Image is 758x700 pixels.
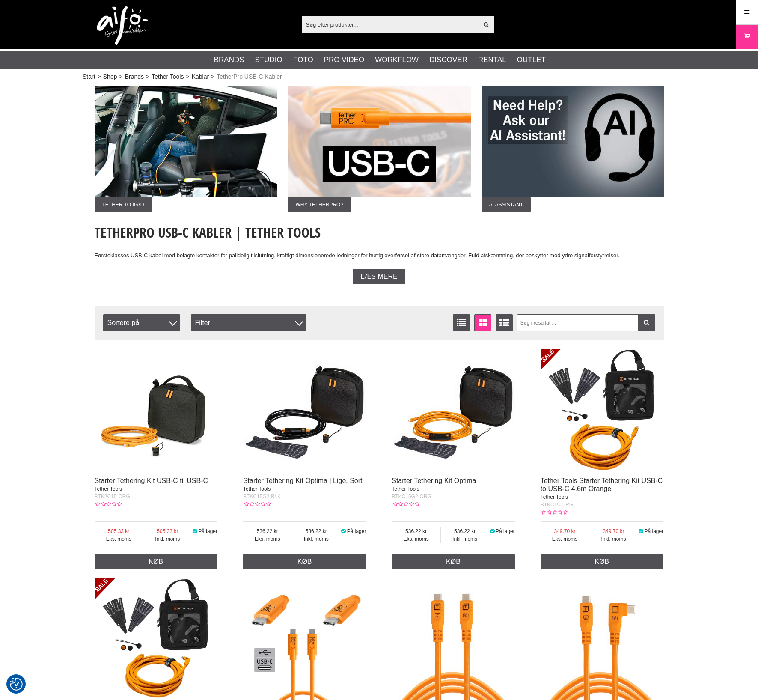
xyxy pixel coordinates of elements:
[243,477,363,484] a: Starter Tethering Kit Optima | Lige, Sort
[638,528,645,534] i: På lager
[541,554,664,569] a: Køb
[243,535,292,543] span: Eks. moms
[95,535,143,543] span: Eks. moms
[541,494,568,500] span: Tether Tools
[482,86,664,197] img: Annonce:001 ban-elin-AIelin-eng.jpg
[288,86,471,197] img: Annonce:003 ban-tet-USB-C.jpg
[95,494,130,500] span: BTK2C15-ORG
[243,486,271,492] span: Tether Tools
[146,72,149,81] span: >
[186,72,189,81] span: >
[243,527,292,535] span: 536.22
[340,528,347,534] i: På lager
[95,349,218,472] img: Starter Tethering Kit USB-C til USB-C
[541,535,589,543] span: Eks. moms
[644,528,663,534] span: På lager
[638,314,655,331] a: Filtrer
[293,54,313,66] a: Foto
[392,535,440,543] span: Eks. moms
[453,314,470,331] a: Vis liste
[489,528,496,534] i: På lager
[392,477,476,484] a: Starter Tethering Kit Optima
[95,86,277,212] a: Annonce:002 ban-tet-tetherpro010.jpgTether to Ipad
[243,500,271,508] div: Kundebedømmelse: 0
[392,494,431,500] span: BTKC15G2-ORG
[496,528,515,534] span: På lager
[211,72,214,81] span: >
[95,251,664,260] p: Førsteklasses USB-C kabel med belagte kontakter for pålidelig tilslutning, kraftigt dimensionered...
[214,54,244,66] a: Brands
[95,223,664,242] h1: TetherPro USB-C Kabler | Tether Tools
[302,18,479,31] input: Søg efter produkter...
[95,197,152,212] span: Tether to Ipad
[95,486,122,492] span: Tether Tools
[441,527,489,535] span: 536.22
[392,527,440,535] span: 536.22
[478,54,506,66] a: Rental
[496,314,513,331] a: Udvid liste
[192,528,199,534] i: På lager
[191,314,306,331] div: Filter
[392,500,419,508] div: Kundebedømmelse: 0
[95,477,208,484] a: Starter Tethering Kit USB-C til USB-C
[10,678,23,691] img: Revisit consent button
[392,486,419,492] span: Tether Tools
[97,6,148,45] img: logo.png
[143,527,191,535] span: 505.33
[98,72,101,81] span: >
[360,273,397,280] span: Læs mere
[541,502,574,508] span: BTKC15-ORG
[10,676,23,692] button: Samtykkepræferencer
[474,314,491,331] a: Vinduevisning
[95,527,143,535] span: 505.33
[95,500,122,508] div: Kundebedømmelse: 0
[392,554,515,569] a: Køb
[429,54,467,66] a: Discover
[192,72,209,81] a: Kablar
[103,314,180,331] span: Sortere på
[125,72,144,81] a: Brands
[95,86,277,197] img: Annonce:002 ban-tet-tetherpro010.jpg
[375,54,419,66] a: Workflow
[143,535,191,543] span: Inkl. moms
[589,527,637,535] span: 349.70
[347,528,366,534] span: På lager
[243,349,366,472] img: Starter Tethering Kit Optima | Lige, Sort
[103,72,117,81] a: Shop
[541,509,568,516] div: Kundebedømmelse: 0
[255,54,282,66] a: Studio
[288,86,471,212] a: Annonce:003 ban-tet-USB-C.jpgWhy TetherPro?
[95,554,218,569] a: Køb
[119,72,122,81] span: >
[198,528,217,534] span: På lager
[482,86,664,212] a: Annonce:001 ban-elin-AIelin-eng.jpgAI Assistant
[541,349,664,472] img: Tether Tools Starter Tethering Kit USB-C to USB-C 4.6m Orange
[152,72,184,81] a: Tether Tools
[83,72,95,81] a: Start
[441,535,489,543] span: Inkl. moms
[589,535,637,543] span: Inkl. moms
[517,314,655,331] input: Søg i resultat ...
[517,54,546,66] a: Outlet
[292,535,340,543] span: Inkl. moms
[541,527,589,535] span: 349.70
[243,554,366,569] a: Køb
[217,72,282,81] span: TetherPro USB-C Kabler
[392,349,515,472] img: Starter Tethering Kit Optima
[482,197,531,212] span: AI Assistant
[324,54,364,66] a: Pro Video
[541,477,663,492] a: Tether Tools Starter Tethering Kit USB-C to USB-C 4.6m Orange
[243,494,281,500] span: BTKC15G2-BLK
[292,527,340,535] span: 536.22
[288,197,351,212] span: Why TetherPro?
